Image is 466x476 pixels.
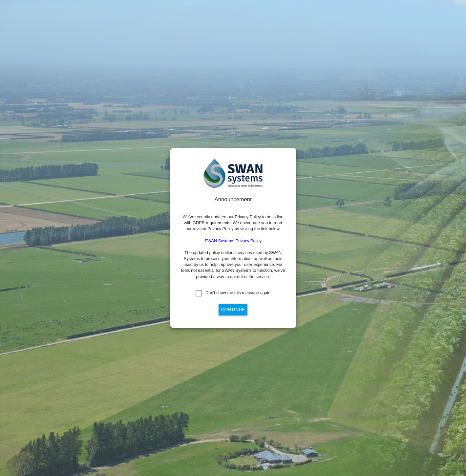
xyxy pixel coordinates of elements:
a: SWAN Systems Privacy Policy [204,238,262,243]
md-checkbox: Don't show me this message again [196,290,270,296]
div: Don't show me this message again [205,290,270,296]
span: We’ve recently updated our Privacy Policy to be in line with GDPR requirements. We encourage you ... [182,214,283,231]
img: SWAN-Landscape-Logo-Colour.png [203,159,263,188]
div: Announcement [180,196,286,204]
span: The updated policy outlines services used by SWAN Systems to process your information, as well as... [181,250,285,279]
button: Continue [219,304,247,315]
